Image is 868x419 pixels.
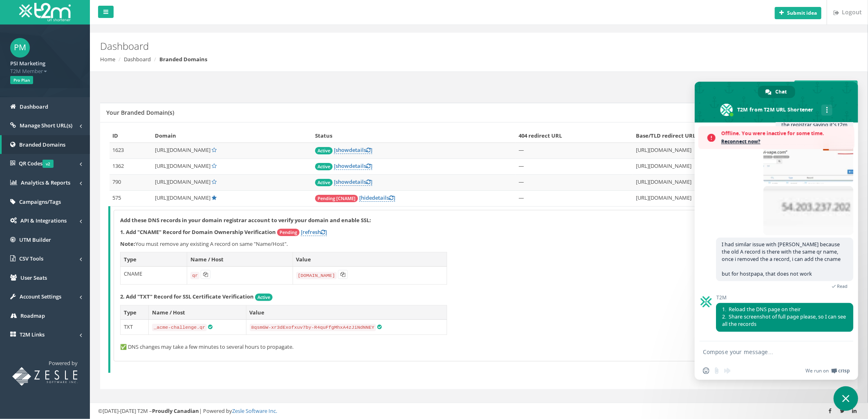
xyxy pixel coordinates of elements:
textarea: Compose your message... [703,348,832,356]
span: Active [255,294,273,301]
span: Dashboard [20,103,48,110]
a: [showdetails] [334,146,372,154]
span: User Seats [20,274,47,281]
h2: Dashboard [100,41,729,51]
span: Share screenshot of full page please, so I can see all the records [722,314,847,328]
a: Default [212,194,217,201]
span: [URL][DOMAIN_NAME] [155,194,210,201]
th: Base/TLD redirect URL [633,129,788,143]
span: Reload the DNS page on their [722,306,801,314]
a: [hidedetails] [359,194,395,202]
span: Crisp [838,368,850,374]
span: CSV Tools [19,255,43,262]
span: Analytics & Reports [21,179,70,186]
span: Active [315,163,333,170]
span: Insert an emoji [703,368,709,374]
div: ©[DATE]-[DATE] T2M – | Powered by [98,407,860,415]
th: Status [312,129,515,143]
span: QR Codes [19,160,54,167]
span: show [336,178,349,185]
span: Offline. You were inactive for some time. [721,129,850,138]
div: More channels [821,105,832,116]
p: You must remove any existing A record on same "Name/Host". [120,240,840,248]
span: UTM Builder [19,236,51,243]
a: Set Default [212,162,217,169]
th: ID [110,129,152,143]
td: [URL][DOMAIN_NAME] [633,191,788,207]
td: — [515,143,633,159]
span: Manage Short URL(s) [20,122,72,129]
button: Submit idea [775,7,821,19]
a: PSI Marketing T2M Member [10,58,80,75]
code: qr [190,272,199,279]
span: Pending [CNAME] [315,195,358,202]
code: _acme-challenge.qr [152,324,207,331]
b: Note: [120,240,135,247]
strong: 1. Add "CNAME" Record for Domain Ownership Verification [120,228,276,236]
code: 8qsmGW-xr3dExofxuv7by-R4quFfgMhxA4zJiNdNNEY [250,324,376,331]
b: Submit idea [787,9,817,16]
span: T2M [716,295,853,301]
th: Type [121,305,149,320]
a: We run onCrisp [805,368,850,374]
a: [showdetails] [334,162,372,170]
div: Chat [758,86,795,98]
span: show [336,162,349,169]
td: — [515,191,633,207]
a: Home [100,56,115,63]
th: Type [121,252,187,267]
th: Value [246,305,447,320]
a: Set Default [212,178,217,185]
td: — [515,159,633,175]
td: CNAME [121,267,187,285]
span: v2 [43,160,54,168]
strong: Proudly Canadian [152,407,199,415]
span: Account Settings [20,293,61,300]
strong: Branded Domains [159,56,207,63]
span: I had similar issue with [PERSON_NAME] because the old A record is there with the same qr name, o... [722,241,841,277]
td: TXT [121,320,149,335]
strong: Add these DNS records in your domain registrar account to verify your domain and enable SSL: [120,216,371,224]
span: API & Integrations [20,217,67,224]
td: [URL][DOMAIN_NAME] [633,175,788,191]
td: 790 [110,175,152,191]
span: Powered by [49,359,78,367]
p: ✅ DNS changes may take a few minutes to several hours to propagate. [120,343,840,351]
td: 575 [110,191,152,207]
span: Chat [776,86,787,98]
td: — [515,175,633,191]
td: 1623 [110,143,152,159]
th: 404 redirect URL [515,129,633,143]
span: Pro Plan [10,76,33,84]
strong: PSI Marketing [10,60,45,67]
span: Active [315,179,333,186]
a: Add New Domain [794,80,858,94]
a: Dashboard [124,56,151,63]
span: Read [837,283,848,289]
span: We run on [805,368,829,374]
a: Zesle Software Inc. [232,407,277,415]
th: Name / Host [149,305,246,320]
span: T2M Links [20,331,45,338]
div: Close chat [834,386,858,411]
span: T2M Member [10,67,80,75]
td: [URL][DOMAIN_NAME] [633,159,788,175]
span: Reconnect now? [721,138,850,146]
img: T2M URL Shortener powered by Zesle Software Inc. [12,367,78,386]
a: [showdetails] [334,178,372,186]
span: Branded Domains [19,141,65,148]
span: Pending [277,229,300,236]
code: [DOMAIN_NAME] [296,272,337,279]
strong: 2. Add "TXT" Record for SSL Certificate Verification [120,293,254,300]
span: PM [10,38,30,58]
h5: Your Branded Domain(s) [106,109,174,116]
span: Campaigns/Tags [19,198,61,205]
a: [refresh] [301,228,327,236]
th: Domain [152,129,312,143]
span: [URL][DOMAIN_NAME] [155,162,210,169]
td: 1362 [110,159,152,175]
th: Value [293,252,447,267]
span: [URL][DOMAIN_NAME] [155,178,210,185]
img: T2M [19,3,71,21]
a: Set Default [212,146,217,154]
